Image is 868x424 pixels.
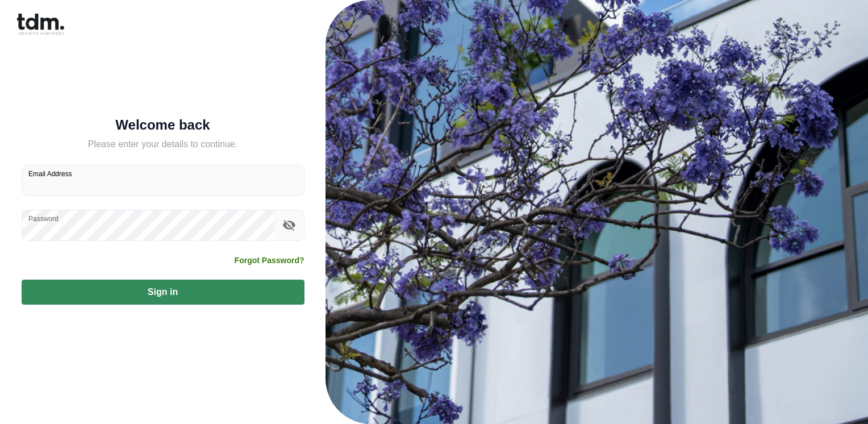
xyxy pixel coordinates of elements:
[22,138,304,151] h5: Please enter your details to continue.
[235,255,304,266] a: Forgot Password?
[28,214,59,223] label: Password
[22,280,304,305] button: Sign in
[28,169,72,178] label: Email Address
[22,119,304,131] h5: Welcome back
[279,215,299,235] button: toggle password visibility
